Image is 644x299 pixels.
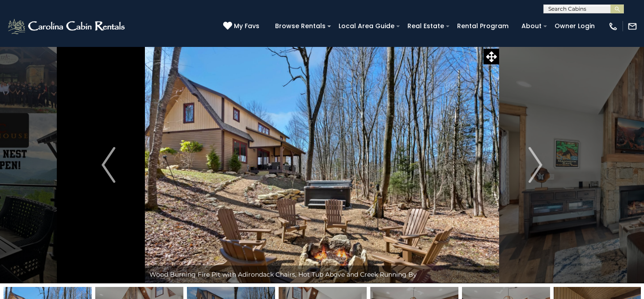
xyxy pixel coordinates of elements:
[7,17,127,35] img: White-1-2.png
[234,21,259,31] span: My Favs
[550,19,599,33] a: Owner Login
[334,19,399,33] a: Local Area Guide
[72,46,145,283] button: Previous
[627,21,637,31] img: mail-regular-white.png
[499,46,572,283] button: Next
[517,19,546,33] a: About
[145,265,499,283] div: Wood Burning Fire Pit with Adirondack Chairs, Hot Tub Above and Creek Running By
[403,19,449,33] a: Real Estate
[453,19,513,33] a: Rental Program
[271,19,330,33] a: Browse Rentals
[102,147,115,183] img: arrow
[529,147,542,183] img: arrow
[223,21,262,31] a: My Favs
[608,21,618,31] img: phone-regular-white.png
